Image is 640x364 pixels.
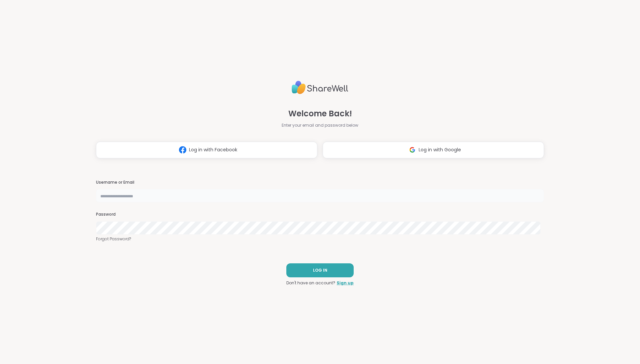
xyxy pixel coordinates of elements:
[96,180,544,185] h3: Username or Email
[282,122,358,128] span: Enter your email and password below
[96,212,544,217] h3: Password
[96,236,544,242] a: Forgot Password?
[189,146,237,153] span: Log in with Facebook
[292,78,348,97] img: ShareWell Logo
[288,108,352,120] span: Welcome Back!
[313,267,327,273] span: LOG IN
[286,263,354,277] button: LOG IN
[96,142,317,158] button: Log in with Facebook
[406,144,419,156] img: ShareWell Logomark
[419,146,461,153] span: Log in with Google
[323,142,544,158] button: Log in with Google
[176,144,189,156] img: ShareWell Logomark
[337,280,354,286] a: Sign up
[286,280,335,286] span: Don't have an account?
